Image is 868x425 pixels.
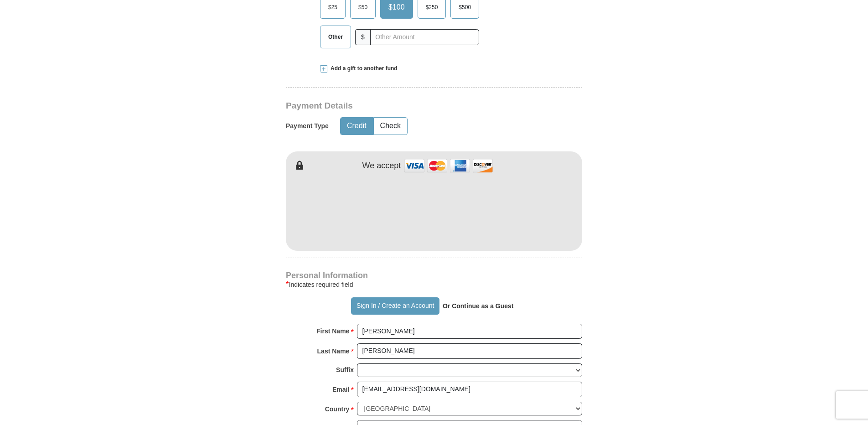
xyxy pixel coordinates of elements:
img: credit cards accepted [403,156,494,176]
strong: Suffix [336,363,354,376]
h4: Personal Information [286,272,582,279]
span: $25 [324,0,342,14]
h5: Payment Type [286,122,329,130]
span: $100 [384,0,409,14]
button: Credit [341,118,373,135]
h4: We accept [362,161,401,171]
strong: Or Continue as a Guest [443,302,514,310]
div: Indicates required field [286,279,582,290]
span: $ [355,29,371,45]
span: Add a gift to another fund [327,65,398,73]
input: Other Amount [370,29,479,45]
span: Other [324,30,347,44]
span: $500 [454,0,475,14]
button: Sign In / Create an Account [351,297,439,315]
strong: Country [325,403,350,415]
strong: Email [332,383,349,396]
span: $50 [354,0,372,14]
h3: Payment Details [286,101,518,111]
strong: First Name [316,325,349,337]
button: Check [374,118,407,135]
span: $250 [421,0,443,14]
strong: Last Name [317,345,350,358]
